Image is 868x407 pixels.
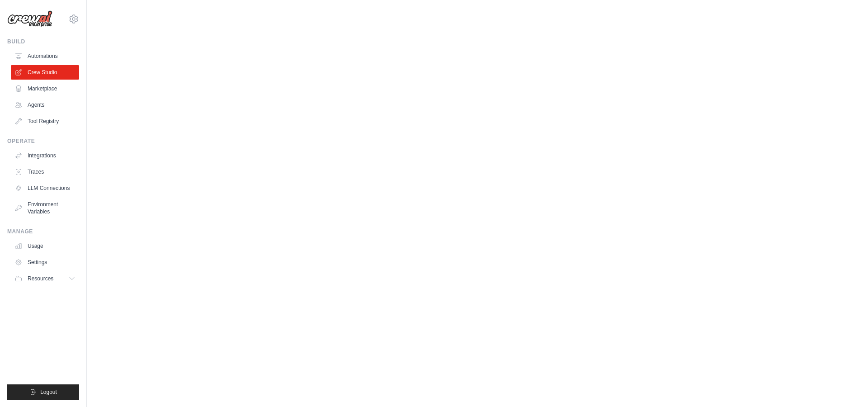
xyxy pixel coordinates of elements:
div: Manage [7,228,79,235]
a: Automations [11,49,79,63]
a: Crew Studio [11,65,79,80]
img: Logo [7,10,52,28]
a: LLM Connections [11,181,79,195]
a: Settings [11,255,79,270]
a: Tool Registry [11,114,79,128]
span: Resources [28,275,53,282]
a: Marketplace [11,81,79,96]
a: Agents [11,98,79,112]
div: Operate [7,137,79,145]
div: Build [7,38,79,45]
a: Usage [11,239,79,253]
a: Integrations [11,148,79,163]
button: Logout [7,384,79,400]
span: Logout [40,388,57,396]
a: Environment Variables [11,197,79,219]
button: Resources [11,271,79,286]
a: Traces [11,165,79,179]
